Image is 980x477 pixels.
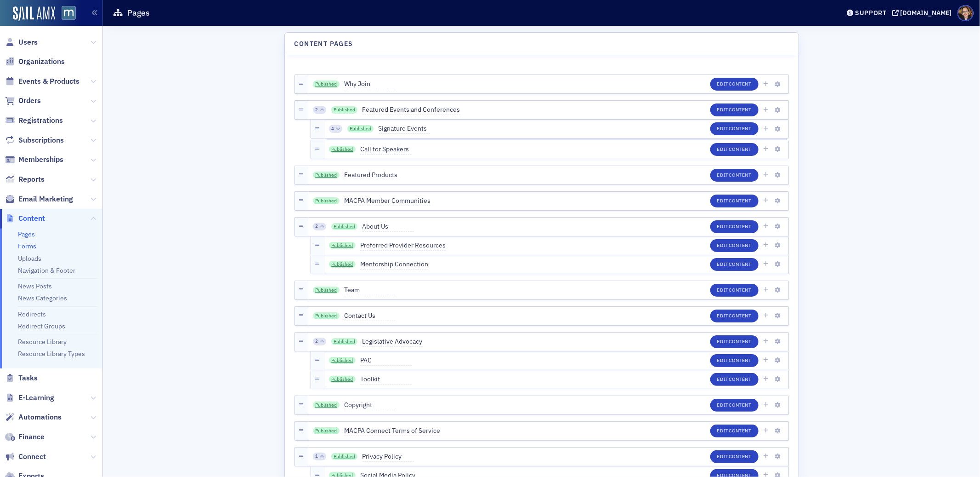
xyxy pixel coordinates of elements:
[710,122,759,135] button: EditContent
[315,338,318,345] span: 2
[18,115,63,126] span: Registrations
[344,170,397,180] span: Featured Products
[710,373,759,386] button: EditContent
[18,135,64,145] span: Subscriptions
[344,285,396,295] span: Team
[5,37,38,47] a: Users
[379,124,430,134] span: Signature Events
[18,322,65,330] a: Redirect Groups
[331,223,358,230] a: Published
[363,452,414,462] span: Privacy Policy
[329,357,356,364] a: Published
[710,103,759,116] button: EditContent
[5,115,63,126] a: Registrations
[729,427,752,434] span: Content
[729,357,752,363] span: Content
[710,335,759,348] button: EditContent
[710,310,759,322] button: EditContent
[18,310,46,318] a: Redirects
[18,57,65,67] span: Organizations
[710,425,759,437] button: EditContent
[329,242,356,249] a: Published
[313,80,340,88] a: Published
[5,194,73,204] a: Email Marketing
[18,373,38,383] span: Tasks
[18,338,67,346] a: Resource Library
[710,284,759,297] button: EditContent
[363,337,423,347] span: Legislative Advocacy
[710,78,759,91] button: EditContent
[344,426,440,436] span: MACPA Connect Terms of Service
[18,282,52,290] a: News Posts
[18,452,46,462] span: Connect
[892,10,955,16] button: [DOMAIN_NAME]
[729,261,752,267] span: Content
[329,376,356,383] a: Published
[329,146,356,153] a: Published
[729,146,752,152] span: Content
[855,9,887,17] div: Support
[18,432,45,442] span: Finance
[5,76,79,86] a: Events & Products
[331,106,358,114] a: Published
[18,96,41,106] span: Orders
[18,174,45,184] span: Reports
[315,223,318,230] span: 2
[729,402,752,408] span: Content
[18,412,62,422] span: Automations
[710,399,759,412] button: EditContent
[729,338,752,345] span: Content
[5,174,45,184] a: Reports
[331,126,334,132] span: 4
[360,259,428,270] span: Mentorship Connection
[729,172,752,178] span: Content
[329,261,356,268] a: Published
[363,105,460,115] span: Featured Events and Conferences
[18,266,75,275] a: Navigation & Footer
[313,427,340,435] a: Published
[18,194,73,204] span: Email Marketing
[13,6,55,21] img: SailAMX
[18,254,41,263] a: Uploads
[5,96,41,106] a: Orders
[5,452,46,462] a: Connect
[331,338,358,345] a: Published
[18,350,85,358] a: Resource Library Types
[710,220,759,233] button: EditContent
[295,39,353,49] h4: Content Pages
[710,354,759,367] button: EditContent
[360,374,412,385] span: Toolkit
[313,197,340,205] a: Published
[18,393,54,403] span: E-Learning
[901,9,952,17] div: [DOMAIN_NAME]
[729,223,752,230] span: Content
[331,453,358,460] a: Published
[344,196,431,206] span: MACPA Member Communities
[18,294,67,302] a: News Categories
[315,453,318,460] span: 1
[18,213,45,224] span: Content
[729,80,752,87] span: Content
[360,241,446,251] span: Preferred Provider Resources
[710,450,759,463] button: EditContent
[18,155,63,165] span: Memberships
[710,169,759,182] button: EditContent
[18,242,36,250] a: Forms
[313,287,340,294] a: Published
[729,453,752,460] span: Content
[18,230,35,238] a: Pages
[360,356,412,366] span: PAC
[729,376,752,382] span: Content
[957,5,974,21] span: Profile
[5,155,63,165] a: Memberships
[313,312,340,320] a: Published
[313,172,340,179] a: Published
[5,412,62,422] a: Automations
[344,400,396,410] span: Copyright
[313,402,340,409] a: Published
[729,242,752,248] span: Content
[344,311,396,321] span: Contact Us
[5,393,54,403] a: E-Learning
[344,79,396,89] span: Why Join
